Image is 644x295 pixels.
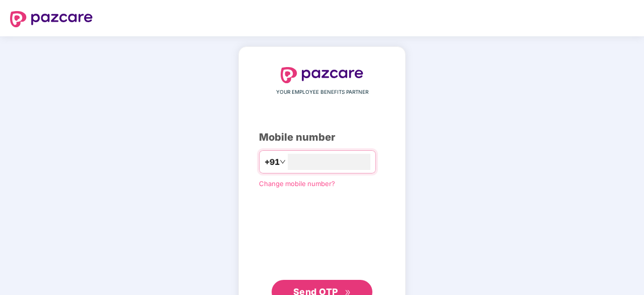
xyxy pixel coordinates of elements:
span: down [280,159,286,165]
img: logo [281,67,363,83]
img: logo [10,11,93,27]
span: +91 [265,156,280,168]
a: Change mobile number? [259,180,335,188]
div: Mobile number [259,130,385,145]
span: YOUR EMPLOYEE BENEFITS PARTNER [276,88,368,96]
